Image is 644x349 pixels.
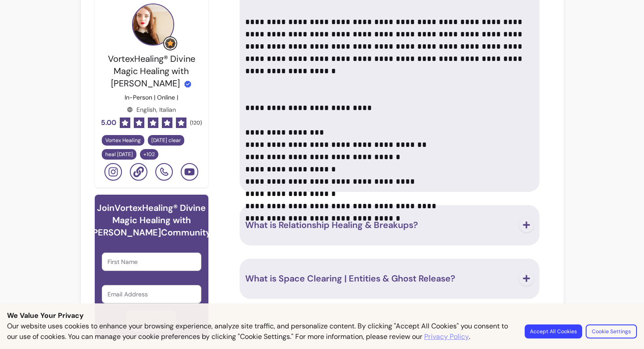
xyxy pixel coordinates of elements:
span: [DATE] clear [151,137,181,144]
span: ( 120 ) [190,119,202,126]
span: What is Relationship Healing & Breakups? [245,219,418,231]
span: VortexHealing® Divine Magic Healing with [PERSON_NAME] [108,53,195,89]
input: Email Address [107,290,196,299]
button: What is Relationship Healing & Breakups? [245,210,534,239]
a: Privacy Policy [424,331,469,342]
p: In-Person | Online | [125,93,178,102]
div: English, Italian [127,105,176,114]
span: + 102 [142,151,157,158]
button: Cookie Settings [586,324,637,338]
span: Vortex Healing [105,137,141,144]
span: What is Space Clearing | Entities & Ghost Release? [245,273,455,284]
img: Grow [165,38,175,49]
input: First Name [107,257,196,266]
span: 5.00 [101,118,116,128]
button: What is Space Clearing | Entities & Ghost Release? [245,264,534,293]
img: Provider image [132,4,174,46]
span: heal [DATE] [105,151,133,158]
p: Our website uses cookies to enhance your browsing experience, analyze site traffic, and personali... [7,321,514,342]
button: Accept All Cookies [525,324,582,338]
p: We Value Your Privacy [7,310,637,321]
h6: Join VortexHealing® Divine Magic Healing with [PERSON_NAME] Community! [89,202,214,239]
